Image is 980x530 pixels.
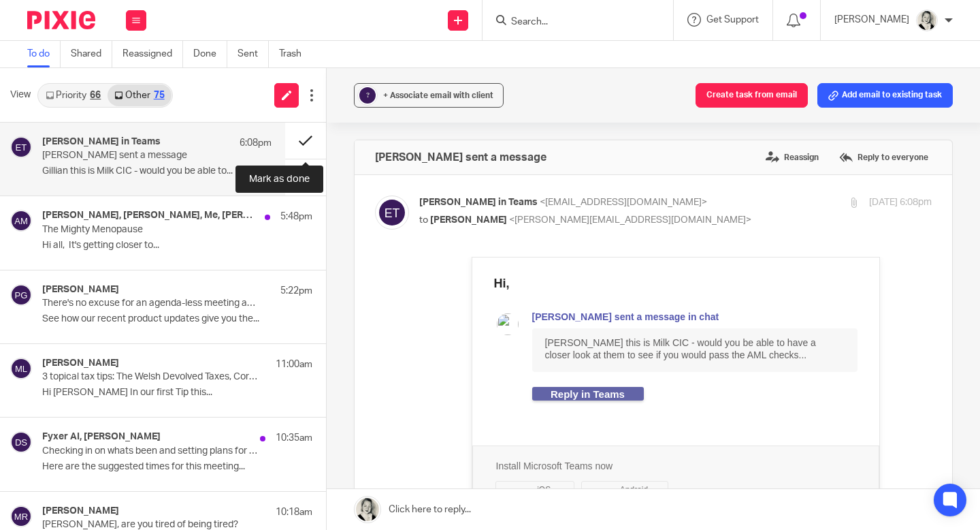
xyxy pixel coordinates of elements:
h4: [PERSON_NAME] [42,505,119,517]
p: 11:00am [276,358,312,371]
p: Checking in on whats been and setting plans for the way ahead [42,446,259,457]
a: Done [193,41,227,67]
p: Hi [PERSON_NAME] In our first Tip this... [42,387,312,399]
a: iOS [118,228,131,238]
label: Reassign [762,147,822,168]
input: Search [510,16,632,29]
a: Android [162,224,250,243]
p: See how our recent product updates give you the... [42,313,312,325]
span: Get Support [706,15,759,25]
span: [PERSON_NAME] [430,215,507,225]
p: This email is generated through Fearless Financials Ltd's use of Microsoft 365 and may contain co... [76,341,437,367]
p: 3 topical tax tips: The Welsh Devolved Taxes, Correctly Report Private Use Adjustments, and Liqui... [42,371,259,383]
span: <[PERSON_NAME][EMAIL_ADDRESS][DOMAIN_NAME]> [509,215,751,225]
span: [PERSON_NAME] in Teams [419,198,538,207]
div: 66 [90,91,101,100]
img: svg%3E [10,284,32,306]
p: There's no excuse for an agenda-less meeting anymore [42,298,259,309]
img: svg%3E [375,196,409,230]
img: svg%3E [10,505,32,527]
img: DA590EE6-2184-4DF2-A25D-D99FB904303F_1_201_a.jpeg [916,10,938,31]
a: Shared [71,41,112,67]
span: <[EMAIL_ADDRESS][DOMAIN_NAME]> [540,198,707,207]
h4: Fyxer AI, [PERSON_NAME] [42,431,161,443]
td: Install Microsoft Teams now [76,196,250,223]
span: + Associate email with client [383,91,493,99]
button: ? + Associate email with client [354,83,504,108]
a: Other75 [108,84,171,106]
p: 10:18am [276,505,312,519]
a: Priority66 [39,84,108,106]
img: 0e64d317-4fcd-4a5b-a93b-868b51bf13a0 [99,228,109,239]
a: iOS [76,224,155,243]
h4: [PERSON_NAME] [42,284,119,296]
img: 0e64d317-4fcd-4a5b-a93b-868b51bf13a0 [182,228,191,239]
p: 10:35am [276,431,312,445]
img: svg%3E [10,210,32,232]
p: [PERSON_NAME] [834,13,909,27]
a: Privacy Statement [76,326,165,337]
img: svg%3E [10,136,32,158]
div: ? [359,87,376,104]
p: [DATE] 6:08pm [869,196,932,210]
div: [PERSON_NAME] this is Milk CIC - would you be able to have a closer look at them to see if you wo... [126,80,416,104]
img: svg%3E [10,358,32,379]
a: Reply in Teams [131,131,206,143]
a: Reassigned [122,41,183,67]
h4: [PERSON_NAME], [PERSON_NAME], Me, [PERSON_NAME] [42,210,258,221]
a: Reply in Teams [113,130,225,144]
a: To do [27,41,61,67]
p: [PERSON_NAME] sent a message [42,150,226,161]
label: Reply to everyone [836,147,932,168]
button: Create task from email [696,83,808,108]
h4: [PERSON_NAME] [42,358,119,369]
button: Add email to existing task [817,83,953,108]
p: Hi all, It's getting closer to... [42,240,312,251]
h4: [PERSON_NAME] sent a message [375,151,546,164]
p: 5:48pm [280,210,312,223]
a: [PERSON_NAME] sent a message in chat [113,54,300,65]
td: This email was sent from an unmonitored mailbox. Update your email preferences in Teams. Activity... [76,244,437,285]
a: Android [201,228,229,238]
p: Gillian this is Milk CIC - would you be able to... [42,166,272,177]
p: 6:08pm [240,136,272,150]
p: 5:22pm [280,284,312,298]
p: The Mighty Menopause [42,224,259,236]
p: Here are the suggested times for this meeting... [42,461,312,473]
a: Trash [279,41,312,67]
a: Sent [238,41,269,67]
img: Pixie [27,11,95,29]
span: View [10,88,31,102]
div: 75 [154,91,165,100]
img: svg%3E [10,431,32,453]
td: Hi, [53,2,91,38]
span: to [419,215,428,225]
h4: [PERSON_NAME] in Teams [42,136,161,148]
